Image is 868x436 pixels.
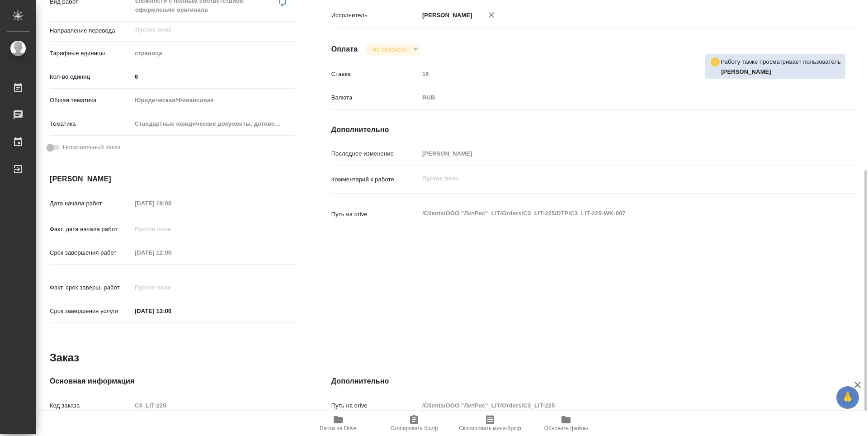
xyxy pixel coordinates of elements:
input: Пустое поле [419,147,814,160]
p: Срок завершения услуги [50,307,132,316]
button: Скопировать мини-бриф [452,411,528,436]
button: 🙏 [836,386,859,409]
input: Пустое поле [419,399,814,412]
textarea: /Clients/ООО "ЛитРес"_LIT/Orders/C3_LIT-225/DTP/C3_LIT-225-WK-007 [419,206,814,221]
p: Путь на drive [331,210,419,219]
span: Нотариальный заказ [63,143,120,152]
p: Тарифные единицы [50,49,132,58]
div: Не оплачена [365,43,420,56]
p: Общая тематика [50,96,132,105]
input: Пустое поле [134,24,274,35]
button: Обновить файлы [528,411,604,436]
p: Последнее изменение [331,149,419,158]
p: Путь на drive [331,401,419,410]
span: Папка на Drive [320,425,357,431]
p: Кол-во единиц [50,72,132,81]
p: Направление перевода [50,26,132,35]
input: Пустое поле [132,281,211,294]
input: ✎ Введи что-нибудь [132,304,211,318]
input: Пустое поле [132,399,295,412]
input: Пустое поле [419,67,814,81]
h4: Дополнительно [331,376,858,387]
span: Обновить файлы [544,425,588,431]
button: Удалить исполнителя [481,5,501,25]
h4: Дополнительно [331,124,858,135]
span: Скопировать мини-бриф [459,425,521,431]
button: Не оплачена [369,46,410,53]
span: 🙏 [840,388,855,407]
p: Тематика [50,119,132,128]
p: Валюта [331,93,419,102]
input: Пустое поле [132,223,211,236]
p: [PERSON_NAME] [419,11,472,20]
span: Скопировать бриф [390,425,438,431]
h4: [PERSON_NAME] [50,174,295,185]
p: Работу также просматривает пользователь [721,57,841,66]
p: Код заказа [50,401,132,410]
div: страница [132,46,295,61]
button: Папка на Drive [300,411,376,436]
h4: Основная информация [50,376,295,387]
p: Дата начала работ [50,199,132,208]
p: Факт. дата начала работ [50,225,132,234]
p: Исполнитель [331,11,419,20]
p: Комментарий к работе [331,175,419,184]
div: RUB [419,90,814,105]
div: Стандартные юридические документы, договоры, уставы [132,116,295,132]
div: Юридическая/Финансовая [132,93,295,108]
button: Скопировать бриф [376,411,452,436]
input: Пустое поле [132,197,211,210]
h2: Заказ [50,351,79,365]
p: Ставка [331,70,419,79]
p: Срок завершения работ [50,248,132,257]
input: ✎ Введи что-нибудь [132,70,295,83]
h4: Оплата [331,44,358,55]
p: Факт. срок заверш. работ [50,283,132,292]
input: Пустое поле [132,246,211,259]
